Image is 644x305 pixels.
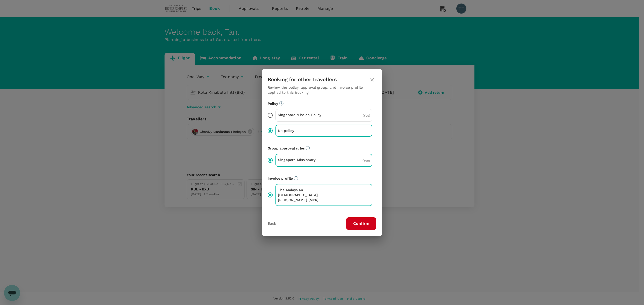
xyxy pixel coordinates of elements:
[268,146,376,151] p: Group approval rules
[278,112,324,117] p: Singapore Mission Policy
[278,128,324,133] p: No policy
[268,222,276,226] button: Back
[268,176,376,181] p: Invoice profile
[346,217,376,230] button: Confirm
[279,101,284,106] svg: Booking restrictions are based on the selected travel policy.
[363,159,370,162] span: ( You )
[306,146,310,150] svg: Default approvers or custom approval rules (if available) are based on the user group.
[278,187,324,202] p: The Malaysian [DEMOGRAPHIC_DATA][PERSON_NAME] (MYR)
[278,157,324,162] p: Singapore Missionary
[268,101,376,106] p: Policy
[268,85,376,95] p: Review the policy, approval group, and invoice profile applied to this booking.
[268,77,337,82] h3: Booking for other travellers
[294,176,298,180] svg: The payment currency and company information are based on the selected invoice profile.
[363,114,370,117] span: ( You )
